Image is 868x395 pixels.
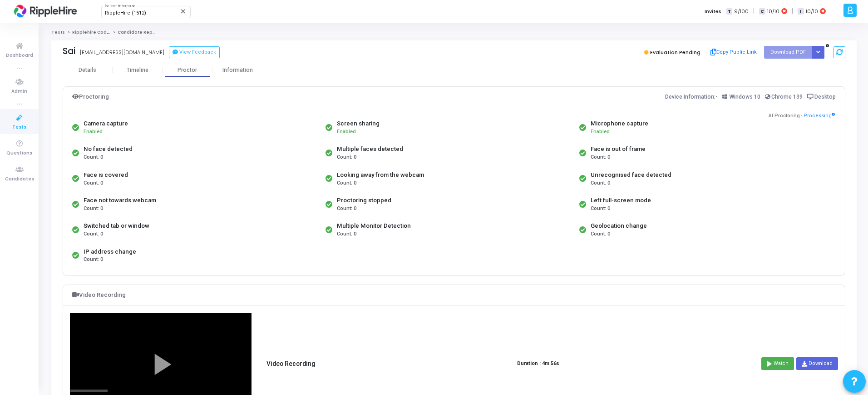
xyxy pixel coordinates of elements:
[51,30,65,35] a: Tests
[84,247,136,256] div: IP address change
[84,205,103,213] span: Count: 0
[591,196,651,205] div: Left full-screen mode
[84,180,103,187] span: Count: 0
[337,205,356,213] span: Count: 0
[591,221,647,230] div: Geolocation change
[730,94,760,100] span: Windows 10
[6,150,32,157] span: Questions
[105,10,146,16] span: RippleHire (1512)
[798,8,804,15] span: I
[11,2,79,20] img: logo
[591,145,646,154] div: Face is out of frame
[591,205,610,213] span: Count: 0
[812,46,824,58] div: Button group with nested dropdown
[796,357,838,370] a: Download
[665,91,836,102] div: Device Information:-
[72,30,143,35] a: Ripplehire Coding Assessment
[591,154,610,161] span: Count: 0
[169,46,220,58] button: View Feedback
[591,129,610,135] span: Enabled
[591,180,610,187] span: Count: 0
[127,67,148,74] div: Timeline
[84,119,128,128] div: Camera capture
[80,49,164,56] div: [EMAIL_ADDRESS][DOMAIN_NAME]
[84,154,103,161] span: Count: 0
[6,52,33,60] span: Dashboard
[266,360,315,368] h5: Video Recording
[767,8,779,15] span: 10/10
[72,290,126,300] div: Video Recording
[163,67,212,74] div: Proctor
[337,154,356,161] span: Count: 0
[707,45,759,59] button: Copy Public Link
[753,6,755,16] span: |
[212,67,262,74] div: Information
[705,8,723,15] label: Invites:
[792,6,793,16] span: |
[337,170,424,180] div: Looking away from the webcam
[764,46,812,58] button: Download PDF
[769,112,800,120] span: AI Proctoring
[591,119,648,128] div: Microphone capture
[84,170,128,180] div: Face is covered
[118,30,159,35] span: Candidate Report
[337,180,356,187] span: Count: 0
[734,8,749,15] span: 9/100
[801,112,835,120] span: - Processing
[84,145,133,154] div: No face detected
[84,256,103,264] span: Count: 0
[337,119,380,128] div: Screen sharing
[337,196,391,205] div: Proctoring stopped
[12,124,26,131] span: Tests
[337,145,403,154] div: Multiple faces detected
[517,360,559,368] strong: Duration : 4m 56s
[806,8,818,15] span: 10/10
[79,67,96,74] div: Details
[63,46,75,56] div: Sai
[72,91,109,102] div: Proctoring
[761,357,794,370] button: Watch
[84,196,156,205] div: Face not towards webcam
[726,8,732,15] span: T
[5,175,34,183] span: Candidates
[70,390,251,392] div: scrub bar
[337,129,356,135] span: Enabled
[84,230,103,238] span: Count: 0
[84,129,103,135] span: Enabled
[650,49,700,56] span: Evaluation Pending
[759,8,765,15] span: C
[814,94,836,100] span: Desktop
[591,230,610,238] span: Count: 0
[337,221,411,230] div: Multiple Monitor Detection
[51,30,857,35] nav: breadcrumb
[180,8,187,15] mat-icon: Clear
[84,221,149,230] div: Switched tab or window
[591,170,671,180] div: Unrecognised face detected
[337,230,356,238] span: Count: 0
[11,88,27,95] span: Admin
[771,94,803,100] span: Chrome 139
